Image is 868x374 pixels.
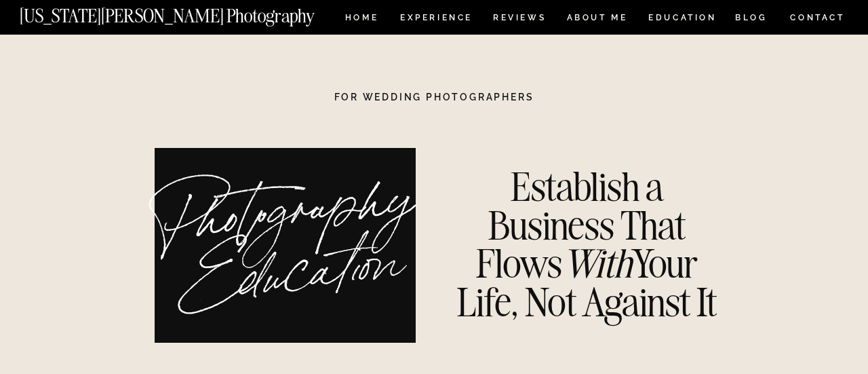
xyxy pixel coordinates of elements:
[562,239,631,288] i: With
[400,14,471,25] a: Experience
[140,176,440,329] h1: Photography Education
[493,14,544,25] a: REVIEWS
[647,14,718,25] a: EDUCATION
[566,14,628,25] a: ABOUT ME
[445,168,729,323] h3: Establish a Business That Flows Your Life, Not Against It
[789,10,846,25] a: CONTACT
[295,92,573,102] h1: For Wedding Photographers
[20,7,360,18] a: [US_STATE][PERSON_NAME] Photography
[735,14,768,25] a: BLOG
[342,14,381,25] a: HOME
